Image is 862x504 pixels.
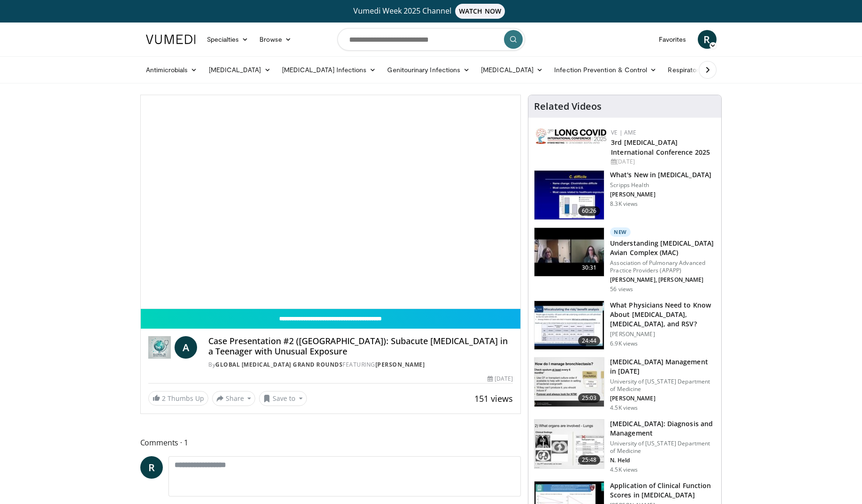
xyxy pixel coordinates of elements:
img: 53fb3f4b-febe-4458-8f4d-b7e4c97c629c.150x105_q85_crop-smart_upscale.jpg [534,358,604,406]
a: Specialties [201,30,254,49]
h3: Application of Clinical Function Scores in [MEDICAL_DATA] [610,481,716,500]
a: R [698,30,717,49]
p: [PERSON_NAME], [PERSON_NAME] [610,276,716,284]
h3: What Physicians Need to Know About [MEDICAL_DATA], [MEDICAL_DATA], and RSV? [610,301,716,329]
a: Infection Prevention & Control [549,60,662,79]
a: Global [MEDICAL_DATA] Grand Rounds [215,361,343,369]
p: 8.3K views [610,200,638,208]
p: [PERSON_NAME] [610,191,711,198]
p: New [610,227,631,237]
a: 24:44 What Physicians Need to Know About [MEDICAL_DATA], [MEDICAL_DATA], and RSV? [PERSON_NAME] 6... [534,301,716,350]
a: [MEDICAL_DATA] [475,60,549,79]
h3: [MEDICAL_DATA]: Diagnosis and Management [610,419,716,438]
a: R [140,456,163,479]
a: A [175,336,197,359]
a: Respiratory Infections [662,60,749,79]
a: Vumedi Week 2025 ChannelWATCH NOW [147,4,715,19]
p: [PERSON_NAME] [610,331,716,338]
p: University of [US_STATE] Department of Medicine [610,378,716,393]
p: 4.5K views [610,466,638,474]
p: 56 views [610,286,633,293]
span: Comments 1 [140,436,521,449]
img: VuMedi Logo [146,35,196,44]
p: 4.5K views [610,404,638,412]
p: Association of Pulmonary Advanced Practice Providers (APAPP) [610,259,716,274]
span: 30:31 [578,263,601,272]
h3: What's New in [MEDICAL_DATA] [610,170,711,180]
a: Genitourinary Infections [381,60,475,79]
a: [MEDICAL_DATA] Infections [276,60,382,79]
a: VE | AME [611,128,636,136]
p: [PERSON_NAME] [610,395,716,402]
p: University of [US_STATE] Department of Medicine [610,440,716,455]
span: 25:03 [578,393,601,403]
input: Search topics, interventions [337,28,525,51]
a: 2 Thumbs Up [148,391,208,406]
a: 25:03 [MEDICAL_DATA] Management in [DATE] University of [US_STATE] Department of Medicine [PERSON... [534,357,716,412]
a: [MEDICAL_DATA] [203,60,276,79]
video-js: Video Player [141,95,521,309]
img: bcc6b21d-a535-4c9d-bcc9-26fc5c1ac064.150x105_q85_crop-smart_upscale.jpg [534,228,604,277]
span: WATCH NOW [455,4,505,19]
img: Global Infectious Diseases Grand Rounds [148,336,171,359]
a: 3rd [MEDICAL_DATA] International Conference 2025 [611,138,710,157]
h4: Related Videos [534,101,602,112]
img: 91589b0f-a920-456c-982d-84c13c387289.150x105_q85_crop-smart_upscale.jpg [534,301,604,350]
a: Favorites [653,30,692,49]
span: 24:44 [578,336,601,346]
p: 6.9K views [610,340,638,347]
img: a2792a71-925c-4fc2-b8ef-8d1b21aec2f7.png.150x105_q85_autocrop_double_scale_upscale_version-0.2.jpg [536,128,606,144]
a: 30:31 New Understanding [MEDICAL_DATA] Avian Complex (MAC) Association of Pulmonary Advanced Prac... [534,227,716,293]
h3: [MEDICAL_DATA] Management in [DATE] [610,357,716,376]
button: Save to [259,391,307,406]
p: N. Held [610,457,716,464]
a: Antimicrobials [140,60,203,79]
p: Scripps Health [610,181,711,189]
h3: Understanding [MEDICAL_DATA] Avian Complex (MAC) [610,239,716,257]
a: 60:26 What's New in [MEDICAL_DATA] Scripps Health [PERSON_NAME] 8.3K views [534,170,716,220]
div: [DATE] [488,375,513,383]
span: 151 views [474,393,513,404]
span: 60:26 [578,206,601,216]
span: 2 [162,394,166,403]
img: 8828b190-63b7-4755-985f-be01b6c06460.150x105_q85_crop-smart_upscale.jpg [534,171,604,219]
img: 48a279bf-ed55-4cc8-a195-f1343f2ffb6e.150x105_q85_crop-smart_upscale.jpg [534,420,604,468]
a: 25:48 [MEDICAL_DATA]: Diagnosis and Management University of [US_STATE] Department of Medicine N.... [534,419,716,474]
div: By FEATURING [208,361,513,369]
a: Browse [254,30,297,49]
a: [PERSON_NAME] [375,361,425,369]
button: Share [212,391,256,406]
div: [DATE] [611,158,714,166]
span: 25:48 [578,455,601,465]
h4: Case Presentation #2 ([GEOGRAPHIC_DATA]): Subacute [MEDICAL_DATA] in a Teenager with Unusual Expo... [208,336,513,356]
